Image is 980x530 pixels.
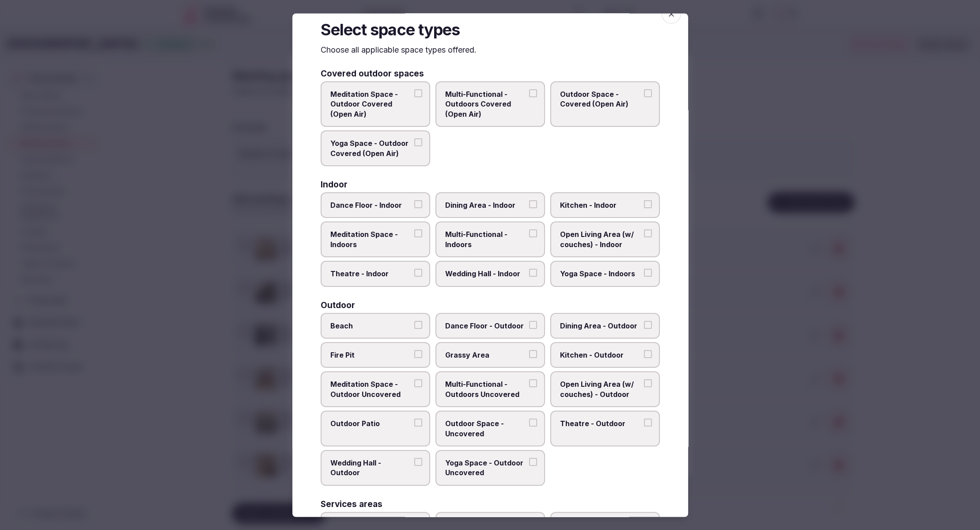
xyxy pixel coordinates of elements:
[644,230,652,238] button: Open Living Area (w/ couches) - Indoor
[529,321,537,329] button: Dance Floor - Outdoor
[445,380,526,400] span: Multi-Functional - Outdoors Uncovered
[644,350,652,358] button: Kitchen - Outdoor
[321,301,355,309] h3: Outdoor
[560,321,641,331] span: Dining Area - Outdoor
[330,458,412,478] span: Wedding Hall - Outdoor
[445,230,526,250] span: Multi-Functional - Indoors
[414,230,422,238] button: Meditation Space - Indoors
[445,90,526,119] span: Multi-Functional - Outdoors Covered (Open Air)
[560,419,641,429] span: Theatre - Outdoor
[414,458,422,466] button: Wedding Hall - Outdoor
[445,350,526,360] span: Grassy Area
[445,321,526,331] span: Dance Floor - Outdoor
[330,350,412,360] span: Fire Pit
[560,269,641,279] span: Yoga Space - Indoors
[644,269,652,277] button: Yoga Space - Indoors
[414,139,422,147] button: Yoga Space - Outdoor Covered (Open Air)
[414,350,422,358] button: Fire Pit
[321,500,382,508] h3: Services areas
[414,380,422,388] button: Meditation Space - Outdoor Uncovered
[560,90,641,110] span: Outdoor Space - Covered (Open Air)
[330,321,412,331] span: Beach
[330,139,412,159] span: Yoga Space - Outdoor Covered (Open Air)
[414,90,422,98] button: Meditation Space - Outdoor Covered (Open Air)
[644,201,652,209] button: Kitchen - Indoor
[529,230,537,238] button: Multi-Functional - Indoors
[330,419,412,429] span: Outdoor Patio
[529,380,537,388] button: Multi-Functional - Outdoors Uncovered
[414,269,422,277] button: Theatre - Indoor
[560,350,641,360] span: Kitchen - Outdoor
[529,269,537,277] button: Wedding Hall - Indoor
[529,350,537,358] button: Grassy Area
[644,419,652,427] button: Theatre - Outdoor
[445,458,526,478] span: Yoga Space - Outdoor Uncovered
[644,90,652,98] button: Outdoor Space - Covered (Open Air)
[529,201,537,209] button: Dining Area - Indoor
[644,380,652,388] button: Open Living Area (w/ couches) - Outdoor
[330,201,412,210] span: Dance Floor - Indoor
[330,380,412,400] span: Meditation Space - Outdoor Uncovered
[529,419,537,427] button: Outdoor Space - Uncovered
[330,90,412,119] span: Meditation Space - Outdoor Covered (Open Air)
[560,201,641,210] span: Kitchen - Indoor
[321,19,660,41] h2: Select space types
[529,90,537,98] button: Multi-Functional - Outdoors Covered (Open Air)
[445,201,526,210] span: Dining Area - Indoor
[560,380,641,400] span: Open Living Area (w/ couches) - Outdoor
[321,70,424,78] h3: Covered outdoor spaces
[414,419,422,427] button: Outdoor Patio
[529,458,537,466] button: Yoga Space - Outdoor Uncovered
[330,269,412,279] span: Theatre - Indoor
[560,230,641,250] span: Open Living Area (w/ couches) - Indoor
[414,201,422,209] button: Dance Floor - Indoor
[330,230,412,250] span: Meditation Space - Indoors
[445,269,526,279] span: Wedding Hall - Indoor
[321,181,348,189] h3: Indoor
[644,321,652,329] button: Dining Area - Outdoor
[321,44,660,55] p: Choose all applicable space types offered.
[414,321,422,329] button: Beach
[445,419,526,439] span: Outdoor Space - Uncovered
